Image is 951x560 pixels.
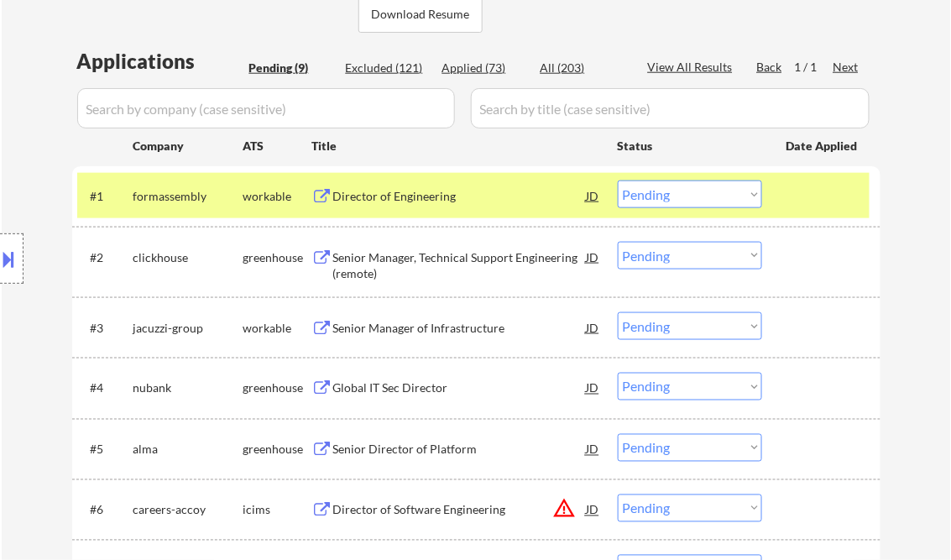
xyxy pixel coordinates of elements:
div: careers-accoy [133,502,243,519]
div: JD [585,495,602,525]
div: Director of Software Engineering [333,502,587,519]
button: warning_amber [553,497,577,521]
div: Back [757,59,784,76]
input: Search by title (case sensitive) [471,88,870,128]
div: Excluded (121) [346,60,430,76]
div: JD [585,373,602,403]
div: View All Results [648,59,738,76]
div: Date Applied [786,138,860,154]
div: greenhouse [243,442,312,458]
div: All (203) [541,60,624,76]
div: Pending (9) [249,60,333,76]
div: Senior Manager, Technical Support Engineering (remote) [333,249,587,282]
div: #5 [91,442,120,458]
div: Applied (73) [442,60,526,76]
div: JD [585,242,602,272]
div: Director of Engineering [333,188,587,205]
input: Search by company (case sensitive) [77,88,455,128]
div: Global IT Sec Director [333,380,587,397]
div: Title [312,138,602,154]
div: #6 [91,502,120,519]
div: 1 / 1 [795,59,833,76]
div: Next [833,59,860,76]
div: Senior Manager of Infrastructure [333,320,587,337]
div: icims [243,502,312,519]
div: JD [585,181,602,211]
div: alma [133,442,243,458]
div: Applications [77,51,243,71]
div: Senior Director of Platform [333,442,587,458]
div: Status [618,130,762,160]
div: JD [585,434,602,464]
div: JD [585,312,602,343]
